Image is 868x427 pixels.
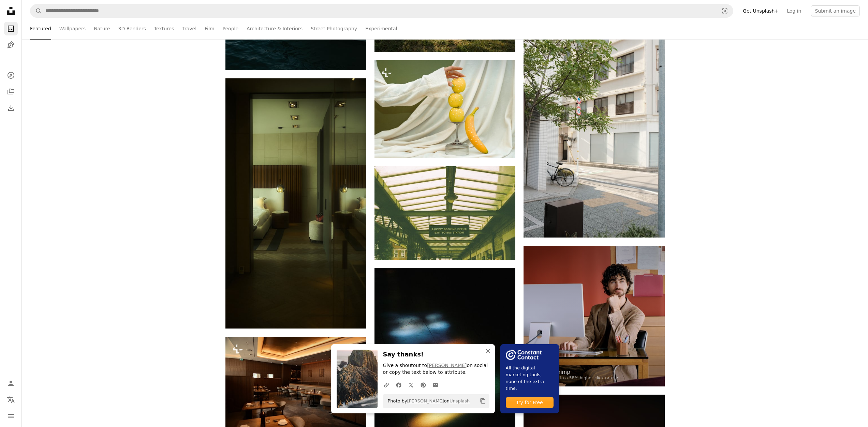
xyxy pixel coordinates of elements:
img: Hand stacking yellow apples with white dots [374,60,515,158]
a: Download History [4,101,18,115]
a: Unsplash [450,398,470,403]
button: Visual search [717,4,733,17]
a: Architecture & Interiors [247,18,303,40]
a: Log in [783,5,805,16]
a: Hand stacking yellow apples with white dots [374,106,515,112]
a: Get Unsplash+ [739,5,783,16]
img: Railway booking office exit to bus station sign [374,166,515,260]
a: Share on Pinterest [417,378,429,392]
a: Elegant dining room with wooden accents and soft lighting [225,381,366,387]
a: Experimental [365,18,397,40]
a: Explore [4,68,18,82]
a: [PERSON_NAME] [407,398,444,403]
button: Language [4,393,18,407]
button: Menu [4,409,18,423]
img: Modern bedroom with two beds and stylish lighting. [225,78,366,329]
a: Street Photography [311,18,357,40]
button: Copy to clipboard [477,395,489,407]
button: Search Unsplash [30,4,42,17]
a: Collections [4,85,18,98]
p: Give a shoutout to on social or copy the text below to attribute. [383,362,489,376]
a: Photos [4,22,18,35]
div: Try for Free [506,397,554,408]
span: All the digital marketing tools, none of the extra time. [506,365,554,392]
a: Film [205,18,214,40]
a: Wallpapers [59,18,86,40]
a: A bicycle parked on a sunny street next to a building. [524,128,664,135]
a: Log in / Sign up [4,377,18,390]
a: See up to a 58% higher click rate ↗ [544,376,618,380]
h3: Say thanks! [383,350,489,360]
a: Home — Unsplash [4,4,18,19]
a: Share on Twitter [405,378,417,392]
a: Mailchimp [544,369,618,376]
a: All the digital marketing tools, none of the extra time.Try for Free [500,344,559,413]
button: Submit an image [811,5,860,16]
a: Share on Facebook [393,378,405,392]
a: Man sitting at desk with computer, resting chin [524,313,664,319]
a: [PERSON_NAME] [427,363,467,368]
span: Photo by on [384,396,470,407]
img: Man sitting at desk with computer, resting chin [524,246,664,386]
a: Textures [154,18,174,40]
a: Modern bedroom with two beds and stylish lighting. [225,200,366,207]
a: 3D Renders [118,18,146,40]
img: A bicycle parked on a sunny street next to a building. [524,26,664,238]
a: Nature [94,18,110,40]
a: Travel [182,18,196,40]
img: file-1754318165549-24bf788d5b37 [506,350,542,360]
a: People [223,18,239,40]
form: Find visuals sitewide [30,4,733,18]
a: Railway booking office exit to bus station sign [374,210,515,216]
a: Illustrations [4,38,18,52]
a: Share over email [429,378,442,392]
